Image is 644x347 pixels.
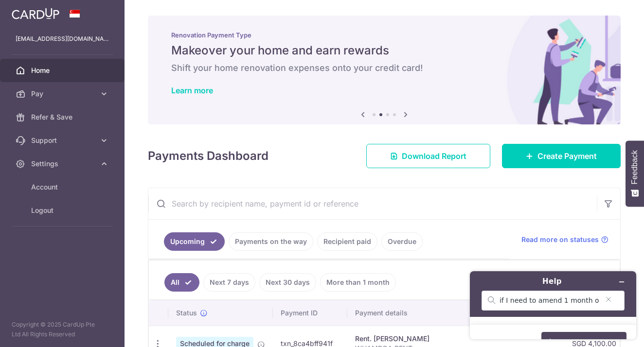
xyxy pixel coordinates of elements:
[347,300,564,326] th: Payment details
[273,300,347,326] th: Payment ID
[31,136,95,145] span: Support
[148,188,597,219] input: Search by recipient name, payment id or reference
[171,86,213,95] a: Learn more
[259,273,316,292] a: Next 30 days
[630,150,639,184] span: Feedback
[79,69,164,87] button: Leave us a message
[626,140,644,207] button: Feedback - Show survey
[521,235,599,244] span: Read more on statuses
[502,144,621,168] a: Create Payment
[320,273,396,292] a: More than 1 month
[16,34,109,44] p: [EMAIL_ADDRESS][DOMAIN_NAME]
[31,206,95,215] span: Logout
[462,263,644,347] iframe: Find more information here
[355,334,556,344] div: Rent. [PERSON_NAME]
[402,150,466,162] span: Download Report
[148,147,268,165] h4: Payments Dashboard
[22,7,42,16] span: Help
[229,232,313,251] a: Payments on the way
[537,150,597,162] span: Create Payment
[148,16,621,124] img: Renovation banner
[171,62,597,74] h6: Shift your home renovation expenses onto your credit card!
[203,273,255,292] a: Next 7 days
[171,43,597,58] h5: Makeover your home and earn rewards
[381,232,423,251] a: Overdue
[31,89,95,99] span: Pay
[12,8,59,19] img: CardUp
[164,232,225,251] a: Upcoming
[521,235,608,244] a: Read more on statuses
[164,273,199,292] a: All
[31,182,95,192] span: Account
[176,308,197,318] span: Status
[366,144,490,168] a: Download Report
[31,112,95,122] span: Refer & Save
[317,232,377,251] a: Recipient paid
[171,31,597,39] p: Renovation Payment Type
[31,159,95,169] span: Settings
[31,66,95,75] span: Home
